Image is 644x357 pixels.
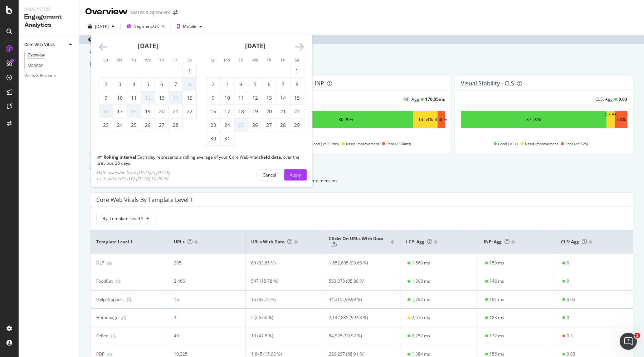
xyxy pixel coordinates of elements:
small: Mo [117,57,123,63]
b: Rolling interval: [103,154,137,160]
div: 19 (47.5 %) [251,333,310,339]
div: 16 [99,108,113,115]
div: arrow-right-arrow-left [173,10,177,15]
button: Mobile [174,21,205,32]
div: 150 ms [489,260,504,266]
a: Monitor [28,62,74,69]
div: Date available from [DATE] to [DATE] [97,169,170,175]
td: Wednesday, March 5, 2025 [248,78,262,91]
td: Monday, February 17, 2025 [113,105,127,118]
div: 2 [99,81,113,88]
div: Core Web Vitals By Template Level 1 [96,196,193,203]
small: We [145,57,151,63]
div: 20 [155,108,169,115]
div: [DATE] [95,24,109,30]
div: 7 [169,81,182,88]
td: Monday, March 24, 2025 [220,118,234,132]
div: 21 [169,108,182,115]
div: 0.03 [567,296,575,303]
span: URLs [174,239,192,245]
small: Su [103,57,108,63]
td: Monday, March 10, 2025 [220,91,234,105]
div: 2,252 ms [412,333,430,339]
td: Wednesday, February 19, 2025 [141,105,155,118]
div: 1,552,605 (99.63 %) [329,260,388,266]
div: 172 ms [489,333,504,339]
div: 21 [276,108,290,115]
div: Move forward to switch to the next month. [295,42,304,52]
div: 0 [567,278,569,284]
span: 1 [634,333,640,338]
td: Sunday, February 2, 2025 [99,78,113,91]
div: 3 [174,314,233,321]
div: 18 [234,108,248,115]
small: Sa [295,57,299,63]
div: 80.99% [338,116,353,123]
td: Sunday, February 9, 2025 [99,91,113,105]
td: Sunday, March 16, 2025 [206,105,220,118]
iframe: Intercom live chat [620,333,637,350]
div: Your overall site performance [89,49,634,58]
div: Analytics [24,6,73,13]
div: 27 [155,122,169,129]
div: 14 [169,94,182,101]
div: 3 [113,81,127,88]
span: Good (<=200ms) [311,139,339,148]
td: Saturday, March 8, 2025 [290,78,304,91]
div: 1 [290,67,304,74]
div: 69 (33.65 %) [251,260,310,266]
td: Wednesday, March 19, 2025 [248,105,262,118]
span: By: Template Level 1 [102,215,143,222]
small: Fr [281,57,285,63]
div: 23 [206,122,220,129]
div: 0.03 [619,96,627,102]
td: Friday, March 14, 2025 [276,91,290,105]
div: 6 [262,81,276,88]
div: Core Web Vitals [24,41,55,49]
td: Saturday, February 15, 2025 [183,91,197,105]
small: Th [267,57,271,63]
div: 25 [234,122,248,129]
td: Tuesday, March 4, 2025 [234,78,248,91]
div: 17 [220,108,234,115]
td: Wednesday, February 5, 2025 [141,78,155,91]
div: 5 [141,81,155,88]
td: Not available. Friday, February 14, 2025 [169,91,183,105]
div: 24 [220,122,234,129]
div: Engagement Analytics [24,13,73,29]
div: Monitor [28,62,43,69]
small: Sa [187,57,192,63]
div: To help you identify where to improve your website's user experience, we your Core Web Vitals per... [90,178,633,184]
div: 9 [99,94,113,101]
button: Segment:UK [123,21,168,32]
td: Friday, March 21, 2025 [276,105,290,118]
a: Core Web Vitals [24,41,67,49]
div: 22 [183,108,196,115]
b: field data [260,154,281,160]
strong: [DATE] [138,41,158,50]
td: Thursday, February 6, 2025 [155,78,169,91]
span: Need Improvement [525,139,558,148]
div: 16 [206,108,220,115]
td: Friday, February 21, 2025 [169,105,183,118]
td: Sunday, March 23, 2025 [206,118,220,132]
div: 547 (15.78 %) [251,278,310,284]
div: 13 [155,94,169,101]
div: Visits & Revenue [24,72,56,80]
td: Not available. Tuesday, March 25, 2025 [234,118,248,132]
div: 26 [141,122,155,129]
td: Saturday, February 1, 2025 [183,64,197,78]
div: 23 [99,122,113,129]
td: Monday, February 24, 2025 [113,118,127,132]
small: Tu [239,57,243,63]
div: 1 [183,67,196,74]
div: Homepage [96,314,118,321]
div: 2,147,885 (99.93 %) [329,314,388,321]
div: 25 [127,122,141,129]
div: 19 [248,108,262,115]
span: CLS: Agg [561,239,587,245]
td: Thursday, February 13, 2025 [155,91,169,105]
div: 28 [169,122,182,129]
td: Thursday, March 6, 2025 [262,78,276,91]
div: 15 [183,94,196,101]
